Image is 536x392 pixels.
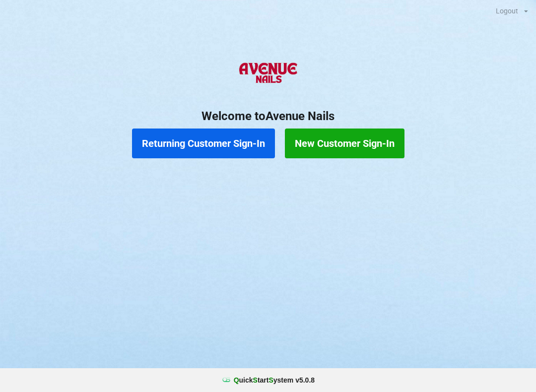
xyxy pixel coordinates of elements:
[496,7,518,14] div: Logout
[285,129,404,158] button: New Customer Sign-In
[221,375,231,385] img: favicon.ico
[234,376,239,384] span: Q
[234,375,315,385] b: uick tart ystem v 5.0.8
[253,376,258,384] span: S
[268,376,273,384] span: S
[235,54,301,94] img: AvenueNails-Logo.png
[132,129,275,158] button: Returning Customer Sign-In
